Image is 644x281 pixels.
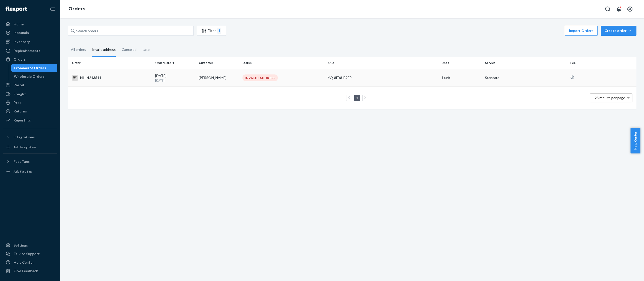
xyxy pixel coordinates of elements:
div: Fast Tags [14,159,30,164]
div: YQ-8FB8-B2FP [328,75,437,80]
a: Home [3,20,57,28]
a: Add Fast Tag [3,168,57,176]
button: Import Orders [565,26,598,36]
div: Inventory [14,39,30,44]
a: Help Center [3,258,57,266]
div: Late [143,43,150,56]
div: Talk to Support [14,251,40,256]
a: Orders [3,55,57,63]
div: Wholesale Orders [14,74,45,79]
div: Filter [197,28,226,34]
div: Integrations [14,135,35,140]
button: Help Center [630,128,640,153]
div: [DATE] [155,73,195,83]
div: Freight [14,92,26,97]
a: Talk to Support [3,250,57,258]
th: Service [483,57,568,69]
div: INVALID ADDRESS [243,74,278,81]
ol: breadcrumbs [64,2,89,16]
a: Freight [3,90,57,98]
th: Units [439,57,483,69]
th: Order [68,57,153,69]
input: Search orders [68,26,194,36]
th: Order Date [153,57,197,69]
button: Close Navigation [47,4,57,14]
div: Prep [14,100,21,105]
a: Replenishments [3,47,57,55]
div: Replenishments [14,48,40,53]
div: Returns [14,109,27,114]
img: Flexport logo [6,7,27,12]
a: Prep [3,99,57,107]
p: [DATE] [155,78,195,83]
button: Fast Tags [3,157,57,166]
div: Settings [14,243,28,248]
div: Create order [605,28,633,33]
div: Customer [199,61,238,65]
span: 25 results per page [595,96,625,100]
a: Add Integration [3,143,57,151]
th: Status [240,57,326,69]
th: Fee [568,57,636,69]
th: SKU [326,57,439,69]
div: Ecommerce Orders [14,65,46,70]
button: Filter [197,26,226,36]
div: Give Feedback [14,268,38,273]
div: Orders [14,57,26,62]
p: Standard [485,75,566,80]
button: Open account menu [625,4,635,14]
a: Parcel [3,81,57,89]
a: Returns [3,107,57,115]
div: Add Fast Tag [14,169,32,174]
a: Wholesale Orders [11,72,58,81]
button: Integrations [3,133,57,141]
a: Page 1 is your current page [355,96,359,100]
button: Give Feedback [3,267,57,275]
div: Inbounds [14,30,29,35]
a: Inventory [3,38,57,46]
div: Home [14,22,24,27]
td: [PERSON_NAME] [197,69,240,87]
button: Create order [601,26,636,36]
td: 1 unit [439,69,483,87]
a: Inbounds [3,29,57,37]
div: 1 [217,28,221,34]
a: Ecommerce Orders [11,64,58,72]
button: Open Search Box [603,4,613,14]
div: Reporting [14,118,30,123]
div: NH-4213611 [72,75,151,81]
div: Add Integration [14,145,36,149]
div: All orders [71,43,86,56]
div: Invalid address [92,43,116,57]
div: Canceled [122,43,137,56]
a: Orders [68,6,85,12]
a: Reporting [3,116,57,124]
div: Parcel [14,83,24,88]
div: Help Center [14,260,34,265]
a: Settings [3,241,57,249]
button: Open notifications [614,4,624,14]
